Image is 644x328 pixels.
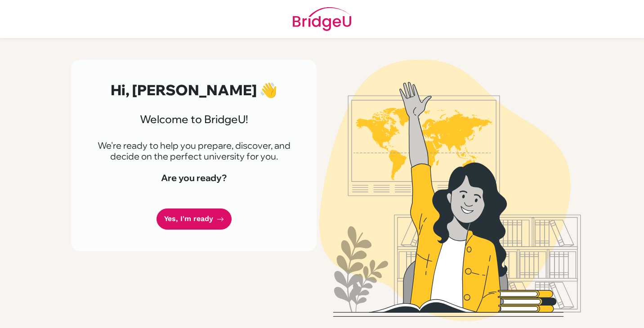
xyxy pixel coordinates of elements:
a: Yes, I'm ready [157,208,232,230]
h4: Are you ready? [93,173,295,183]
p: We're ready to help you prepare, discover, and decide on the perfect university for you. [93,140,295,162]
h3: Welcome to BridgeU! [93,113,295,126]
h2: Hi, [PERSON_NAME] 👋 [93,81,295,98]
